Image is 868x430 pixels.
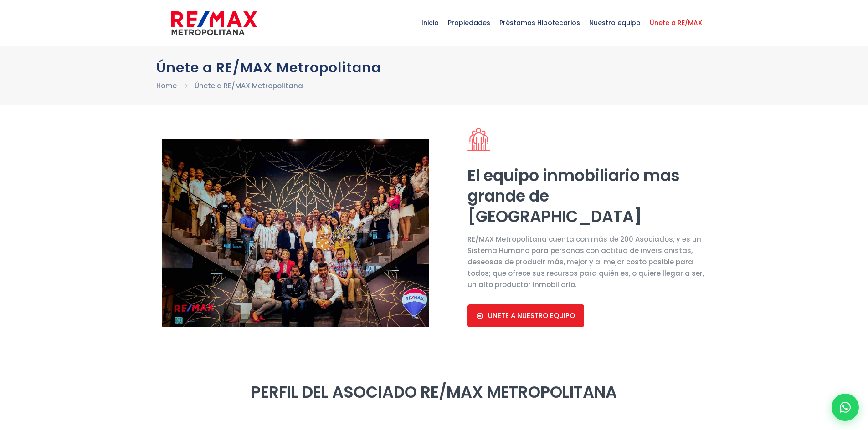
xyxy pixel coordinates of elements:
[195,81,303,91] a: Únete a RE/MAX Metropolitana
[495,9,585,36] span: Préstamos Hipotecarios
[645,9,707,36] span: Únete a RE/MAX
[488,312,575,320] span: UNETE A NUESTRO EQUIPO
[443,9,495,36] span: Propiedades
[162,382,707,402] h2: PERFIL DEL ASOCIADO RE/MAX METROPOLITANA
[156,81,177,91] a: Home
[467,165,707,227] h2: El equipo inmobiliario mas grande de [GEOGRAPHIC_DATA]
[156,60,712,76] h1: Únete a RE/MAX Metropolitana
[585,9,645,36] span: Nuestro equipo
[467,304,584,327] a: UNETE A NUESTRO EQUIPO
[417,9,443,36] span: Inicio
[171,10,257,37] img: remax-metropolitana-logo
[467,233,707,290] p: RE/MAX Metropolitana cuenta con más de 200 Asociados, y es un Sistema Humano para personas con ac...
